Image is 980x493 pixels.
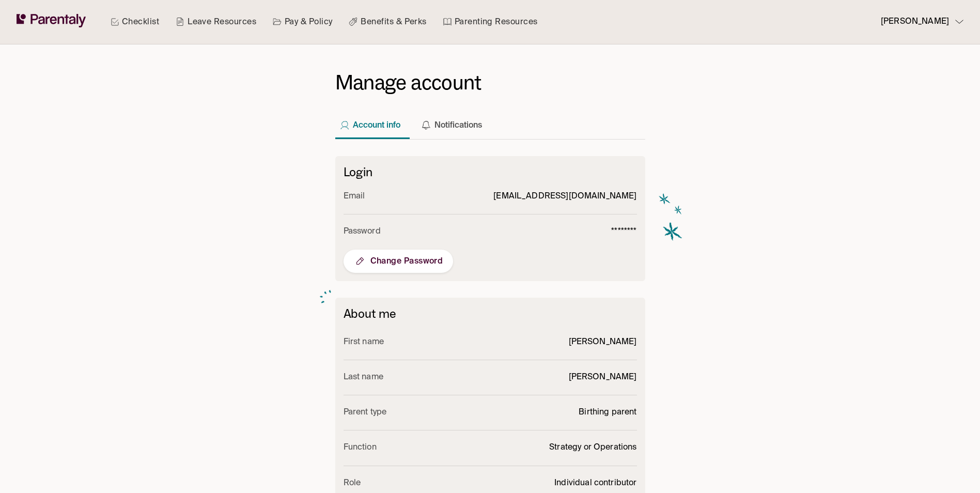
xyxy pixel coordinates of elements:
span: Change Password [354,255,443,267]
button: Account info [335,102,409,139]
p: Function [344,441,377,455]
p: Email [344,190,365,204]
p: Password [344,225,381,239]
p: [PERSON_NAME] [569,335,637,349]
h1: Manage account [335,70,645,96]
p: [PERSON_NAME] [881,15,949,29]
p: First name [344,335,384,349]
p: Role [344,476,361,490]
h2: Login [344,164,637,179]
p: Strategy or Operations [549,441,636,455]
button: Change Password [344,250,454,273]
p: Birthing parent [579,406,636,420]
p: [PERSON_NAME] [569,371,637,384]
p: Parent type [344,406,387,420]
p: Last name [344,371,383,384]
p: [EMAIL_ADDRESS][DOMAIN_NAME] [493,190,636,204]
h6: About me [344,306,637,321]
button: Notifications [417,102,490,139]
p: Individual contributor [554,476,636,490]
